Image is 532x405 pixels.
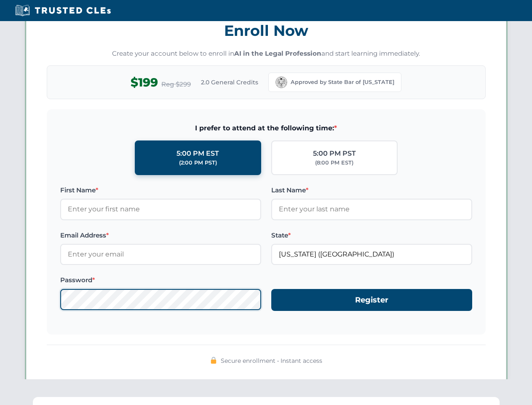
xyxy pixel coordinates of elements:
input: Enter your email [60,244,261,265]
span: I prefer to attend at the following time: [60,123,472,134]
strong: AI in the Legal Profession [234,49,321,57]
h3: Enroll Now [47,17,486,44]
button: Register [271,289,472,311]
span: $199 [131,73,158,92]
input: Enter your first name [60,199,261,220]
span: Secure enrollment • Instant access [221,356,322,365]
input: California (CA) [271,244,472,265]
div: 5:00 PM PST [313,148,356,159]
p: Create your account below to enroll in and start learning immediately. [47,49,486,59]
span: Approved by State Bar of [US_STATE] [291,78,394,86]
div: 5:00 PM EST [176,148,219,159]
label: Password [60,275,261,285]
div: (2:00 PM PST) [179,159,217,167]
div: (8:00 PM EST) [315,159,353,167]
img: 🔒 [210,357,217,364]
label: Email Address [60,230,261,240]
label: State [271,230,472,240]
label: Last Name [271,185,472,195]
input: Enter your last name [271,199,472,220]
label: First Name [60,185,261,195]
span: Reg $299 [161,79,191,89]
img: Trusted CLEs [13,4,113,17]
span: 2.0 General Credits [201,78,258,87]
img: California Bar [275,76,287,88]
